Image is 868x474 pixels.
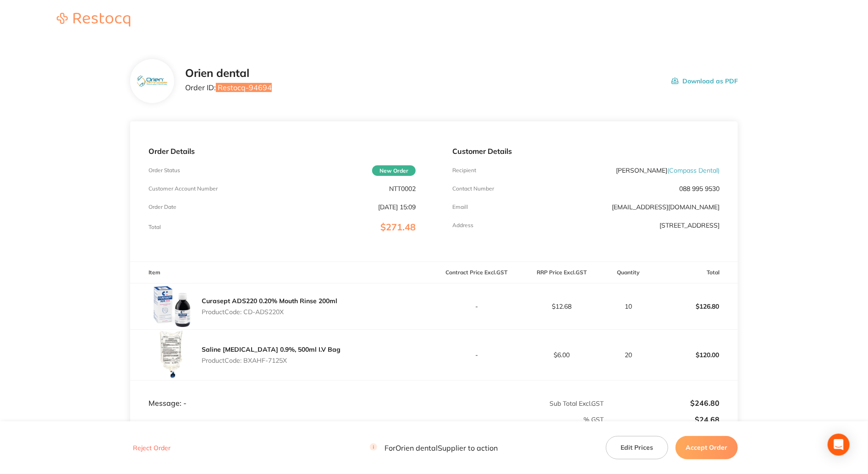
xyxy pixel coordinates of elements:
button: Edit Prices [606,436,668,459]
p: Order Status [148,167,180,174]
p: Total [148,224,161,230]
p: Emaill [452,204,468,210]
p: Order Date [148,204,176,210]
p: Customer Details [452,147,720,155]
img: MHNiaHdyYw [148,283,194,329]
h2: Orien dental [185,67,272,80]
th: Contract Price Excl. GST [434,262,519,283]
p: $12.68 [520,303,604,310]
p: [PERSON_NAME] [616,167,720,174]
p: $6.00 [520,351,604,359]
img: eTEwcnBkag [137,76,167,87]
button: Accept Order [676,436,738,459]
p: NTT0002 [389,185,416,192]
p: % GST [131,416,604,423]
p: Address [452,222,473,229]
p: Order Details [148,147,416,155]
div: Open Intercom Messenger [828,434,850,456]
p: $24.68 [604,415,720,424]
p: $120.00 [653,344,737,366]
a: [EMAIL_ADDRESS][DOMAIN_NAME] [612,203,720,211]
p: $126.80 [653,295,737,317]
a: Restocq logo [48,13,139,28]
p: Customer Account Number [148,185,218,192]
p: - [434,351,519,359]
th: Item [130,262,434,283]
span: New Order [372,165,416,176]
th: Total [653,262,738,283]
p: Product Code: CD-ADS220X [202,308,337,316]
p: Contact Number [452,185,494,192]
a: Curasept ADS220 0.20% Mouth Rinse 200ml [202,297,337,305]
img: cTNkbXJpYw [148,330,194,381]
span: ( Compass Dental ) [667,166,720,174]
p: 10 [604,303,652,310]
a: Saline [MEDICAL_DATA] 0.9%, 500ml I.V Bag [202,345,341,354]
p: 088 995 9530 [679,185,720,192]
th: RRP Price Excl. GST [519,262,604,283]
img: Restocq logo [48,13,139,27]
p: [DATE] 15:09 [378,203,416,211]
p: 20 [604,351,652,359]
button: Download as PDF [671,67,738,95]
p: For Orien dental Supplier to action [370,443,498,452]
td: Message: - [130,381,434,408]
p: [STREET_ADDRESS] [659,222,720,229]
th: Quantity [604,262,653,283]
button: Reject Order [130,444,173,452]
p: $246.80 [604,399,720,407]
p: Sub Total Excl. GST [434,400,604,407]
p: Product Code: BXAHF-7125X [202,357,341,364]
p: Recipient [452,167,476,174]
p: - [434,303,519,310]
p: Order ID: Restocq- 94694 [185,83,272,92]
span: $271.48 [380,221,416,233]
